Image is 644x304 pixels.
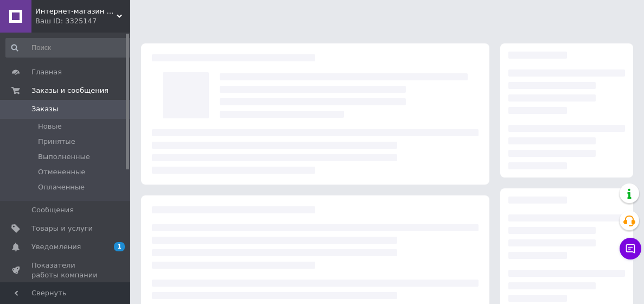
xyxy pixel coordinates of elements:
div: Ваш ID: 3325147 [35,16,130,26]
button: Чат с покупателем [620,238,641,259]
span: Интернет-магазин обуви "Минималочка" [35,7,117,16]
span: Заказы [31,104,58,114]
span: Оплаченные [38,182,85,192]
span: Принятые [38,137,75,147]
span: Главная [31,67,62,77]
span: Новые [38,122,62,131]
span: Сообщения [31,205,74,215]
span: Уведомления [31,242,81,252]
span: Заказы и сообщения [31,86,109,96]
span: Отмененные [38,167,85,177]
span: Показатели работы компании [31,261,100,280]
input: Поиск [5,38,132,58]
span: Выполненные [38,152,90,162]
span: 1 [114,242,125,251]
span: Товары и услуги [31,224,93,233]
